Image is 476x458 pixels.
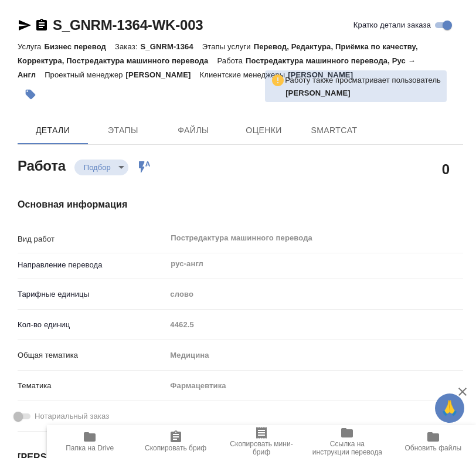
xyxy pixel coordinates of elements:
[166,376,463,396] div: Фармацевтика
[18,350,166,361] p: Общая тематика
[440,396,460,420] span: 🙏
[132,425,218,458] button: Скопировать бриф
[25,123,81,138] span: Детали
[18,233,166,245] p: Вид работ
[165,123,222,138] span: Файлы
[304,425,390,458] button: Ссылка на инструкции перевода
[18,154,66,175] h2: Работа
[390,425,476,458] button: Обновить файлы
[18,198,463,212] h4: Основная информация
[18,319,166,331] p: Кол-во единиц
[80,162,114,172] button: Подбор
[166,284,463,304] div: слово
[435,393,464,423] button: 🙏
[285,74,441,86] p: Работу также просматривает пользователь
[353,19,431,31] span: Кратко детали заказа
[35,410,109,422] span: Нотариальный заказ
[18,380,166,392] p: Тематика
[145,444,206,452] span: Скопировать бриф
[66,444,114,452] span: Папка на Drive
[18,289,166,300] p: Тарифные единицы
[35,18,49,32] button: Скопировать ссылку
[74,160,128,175] div: Подбор
[226,440,297,456] span: Скопировать мини-бриф
[202,42,254,51] p: Этапы услуги
[115,42,140,51] p: Заказ:
[18,42,44,51] p: Услуга
[45,70,125,79] p: Проектный менеджер
[47,425,132,458] button: Папка на Drive
[140,42,202,51] p: S_GNRM-1364
[306,123,362,138] span: SmartCat
[285,89,351,97] b: [PERSON_NAME]
[95,123,151,138] span: Этапы
[126,70,200,79] p: [PERSON_NAME]
[53,17,203,33] a: S_GNRM-1364-WK-003
[18,82,43,107] button: Добавить тэг
[285,87,441,99] p: Грабко Мария
[405,444,462,452] span: Обновить файлы
[219,425,304,458] button: Скопировать мини-бриф
[44,42,115,51] p: Бизнес перевод
[442,159,450,179] h2: 0
[166,345,463,365] div: Медицина
[18,259,166,271] p: Направление перевода
[18,18,32,32] button: Скопировать ссылку для ЯМессенджера
[166,316,463,333] input: Пустое поле
[236,123,292,138] span: Оценки
[311,440,383,456] span: Ссылка на инструкции перевода
[200,70,288,79] p: Клиентские менеджеры
[217,56,246,65] p: Работа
